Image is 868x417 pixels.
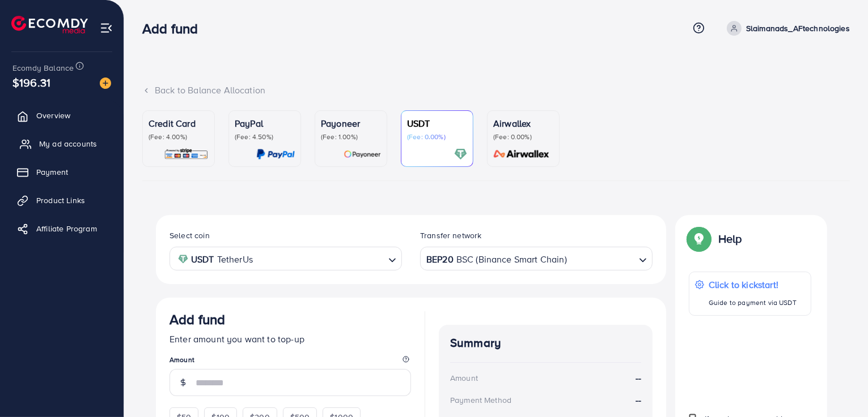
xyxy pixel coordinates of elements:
span: Payment [36,166,68,178]
img: menu [100,22,113,35]
p: Slaimanads_AFtechnologies [746,22,850,35]
div: Search for option [420,247,653,270]
span: BSC (Binance Smart Chain) [456,251,567,268]
span: My ad accounts [39,138,97,149]
img: card [256,148,295,161]
p: (Fee: 4.50%) [235,132,295,141]
a: My ad accounts [9,132,115,155]
img: coin [178,254,188,264]
input: Search for option [568,250,634,268]
span: $196.31 [12,74,50,91]
div: Back to Balance Allocation [142,84,850,97]
img: card [454,148,467,161]
label: Select coin [170,230,210,241]
strong: USDT [191,251,214,268]
p: (Fee: 1.00%) [321,132,381,141]
p: Credit Card [149,117,209,130]
h3: Add fund [142,20,207,37]
img: logo [11,16,88,33]
label: Transfer network [420,230,482,241]
p: Help [718,232,742,246]
a: Payment [9,161,115,183]
h3: Add fund [170,311,225,328]
a: Overview [9,104,115,127]
p: Airwallex [493,117,553,130]
span: Product Links [36,195,85,206]
iframe: Chat [820,366,859,409]
span: TetherUs [217,251,253,268]
strong: -- [636,372,641,385]
p: Guide to payment via USDT [709,296,797,309]
span: Affiliate Program [36,223,97,234]
span: Ecomdy Balance [12,62,74,74]
p: (Fee: 0.00%) [493,132,553,141]
p: (Fee: 4.00%) [149,132,209,141]
img: card [490,148,553,161]
legend: Amount [170,355,411,369]
p: USDT [407,117,467,130]
p: (Fee: 0.00%) [407,132,467,141]
div: Payment Method [450,394,511,406]
a: Affiliate Program [9,217,115,240]
p: Payoneer [321,117,381,130]
img: card [164,148,209,161]
div: Search for option [170,247,402,270]
strong: BEP20 [426,251,454,268]
p: PayPal [235,117,295,130]
img: Popup guide [689,229,709,249]
span: Overview [36,110,70,121]
strong: -- [636,394,641,407]
img: card [344,148,381,161]
h4: Summary [450,336,641,350]
p: Enter amount you want to top-up [170,332,411,346]
img: image [100,78,111,89]
a: Slaimanads_AFtechnologies [722,21,850,36]
input: Search for option [256,250,384,268]
p: Click to kickstart! [709,278,797,291]
div: Amount [450,372,478,384]
a: Product Links [9,189,115,212]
